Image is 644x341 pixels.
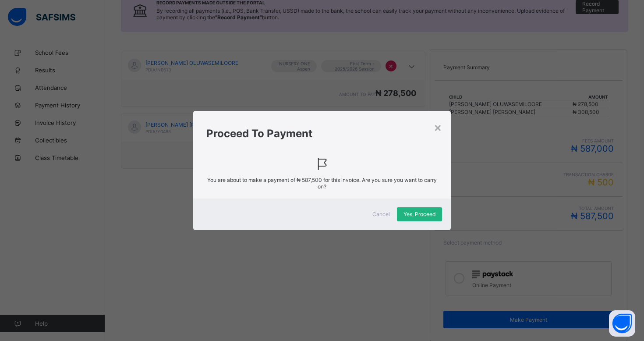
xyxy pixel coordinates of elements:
span: Yes, Proceed [403,211,435,217]
span: ₦ 587,500 [297,177,322,183]
h1: Proceed To Payment [206,127,438,140]
span: You are about to make a payment of for this invoice. Are you sure you want to carry on? [206,177,438,190]
button: Open asap [609,310,635,337]
span: Cancel [372,211,390,217]
div: × [434,120,442,135]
